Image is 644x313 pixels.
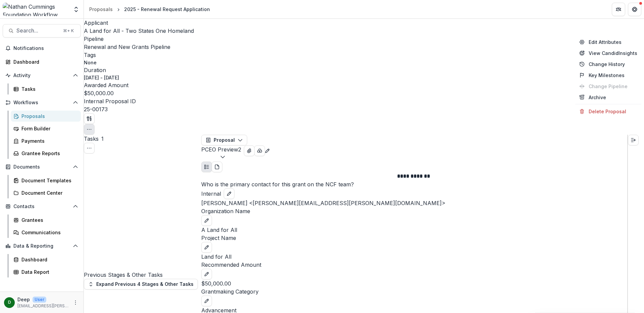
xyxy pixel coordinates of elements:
[201,269,212,279] button: edit
[13,100,70,106] span: Workflows
[84,59,97,66] p: None
[201,162,212,172] button: Plaintext view
[84,271,201,279] h4: Previous Stages & Other Tasks
[33,297,46,303] p: User
[3,241,81,251] button: Open Data & Reporting
[84,89,114,97] p: $50,000.00
[3,56,81,67] a: Dashboard
[3,201,81,212] button: Open Contacts
[201,242,212,253] button: edit
[13,46,78,51] span: Notifications
[124,6,210,13] div: 2025 - Renewal Request Application
[201,135,247,145] button: Proposal
[265,146,270,154] button: Edit as form
[13,164,70,170] span: Documents
[84,35,644,43] p: Pipeline
[3,43,81,54] button: Notifications
[84,27,194,34] a: A Land for All - Two States One Homeland
[84,135,99,143] h3: Tasks
[17,296,30,303] p: Deep
[201,253,627,261] p: Land for All
[84,43,170,51] p: Renewal and New Grants Pipeline
[89,6,113,13] div: Proposals
[201,296,212,306] button: edit
[8,300,11,305] div: Deep
[3,97,81,108] button: Open Workflows
[21,125,75,132] div: Form Builder
[11,214,81,226] a: Grantees
[11,227,81,238] a: Communications
[21,216,75,224] div: Grantees
[84,66,644,74] p: Duration
[21,113,75,120] div: Proposals
[21,229,75,236] div: Communications
[201,261,627,269] p: Recommended Amount
[84,97,644,105] p: Internal Proposal ID
[212,162,222,172] button: PDF view
[628,135,639,145] button: Expand right
[612,3,625,16] button: Partners
[201,215,212,226] button: edit
[3,70,81,81] button: Open Activity
[201,199,627,207] p: [PERSON_NAME] < >
[224,188,234,199] button: edit
[71,3,81,16] button: Open entity switcher
[21,189,75,196] div: Document Center
[21,177,75,184] div: Document Templates
[84,279,198,290] button: Expand Previous 4 Stages & Other Tasks
[16,27,59,34] span: Search...
[3,24,81,38] button: Search...
[84,74,119,81] p: [DATE] - [DATE]
[11,175,81,186] a: Document Templates
[21,85,75,92] div: Tasks
[84,81,644,89] p: Awarded Amount
[201,288,627,296] p: Grantmaking Category
[84,105,108,113] p: 25-00173
[11,148,81,159] a: Grantee Reports
[21,268,75,275] div: Data Report
[201,145,241,162] button: PCEO Preview2
[17,303,69,309] p: [EMAIL_ADDRESS][PERSON_NAME][DOMAIN_NAME]
[11,83,81,95] a: Tasks
[201,279,627,288] p: $50,000.00
[253,200,442,206] a: [PERSON_NAME][EMAIL_ADDRESS][PERSON_NAME][DOMAIN_NAME]
[11,111,81,122] a: Proposals
[244,145,255,156] button: View Attached Files
[11,254,81,265] a: Dashboard
[201,180,627,188] p: Who is the primary contact for this grant on the NCF team?
[21,256,75,263] div: Dashboard
[11,123,81,134] a: Form Builder
[13,73,70,78] span: Activity
[101,135,104,142] span: 1
[11,135,81,146] a: Payments
[84,143,95,153] button: Toggle View Cancelled Tasks
[11,187,81,198] a: Document Center
[201,226,627,234] p: A Land for All
[3,3,69,16] img: Nathan Cummings Foundation Workflow Sandbox logo
[62,27,75,35] div: ⌘ + K
[13,243,70,249] span: Data & Reporting
[87,4,115,14] a: Proposals
[13,204,70,209] span: Contacts
[628,3,641,16] button: Get Help
[11,266,81,277] a: Data Report
[201,190,221,198] span: Internal
[84,51,644,59] p: Tags
[13,58,75,65] div: Dashboard
[84,19,644,27] p: Applicant
[87,4,213,14] nav: breadcrumb
[21,150,75,157] div: Grantee Reports
[201,234,627,242] p: Project Name
[21,137,75,144] div: Payments
[201,207,627,215] p: Organization Name
[71,299,79,307] button: More
[3,162,81,172] button: Open Documents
